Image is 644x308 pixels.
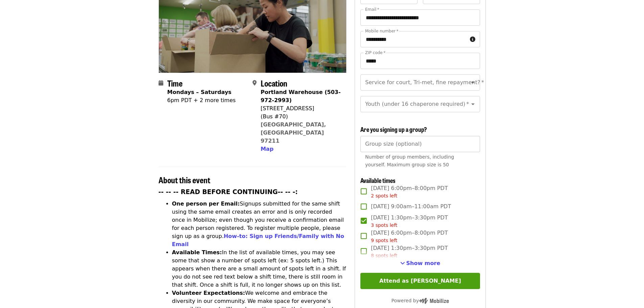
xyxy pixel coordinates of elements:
button: Map [261,145,273,153]
label: Email [365,7,379,11]
strong: Mondays – Saturdays [167,89,232,95]
span: 8 spots left [371,253,397,258]
span: [DATE] 1:30pm–3:30pm PDT [371,244,448,259]
span: 3 spots left [371,222,397,228]
input: Mobile number [360,31,467,47]
input: Email [360,9,480,26]
strong: One person per Email: [172,200,240,207]
li: Signups submitted for the same shift using the same email creates an error and is only recorded o... [172,200,347,248]
span: 9 spots left [371,238,397,243]
div: 6pm PDT + 2 more times [167,96,236,104]
label: ZIP code [365,51,385,55]
strong: Portland Warehouse (503-972-2993) [261,89,341,103]
strong: Available Times: [172,249,222,256]
span: [DATE] 1:30pm–3:30pm PDT [371,214,448,229]
span: Number of group members, including yourself. Maximum group size is 50 [365,154,454,167]
span: [DATE] 6:00pm–8:00pm PDT [371,184,448,199]
a: How-to: Sign up Friends/Family with No Email [172,233,344,247]
label: Mobile number [365,29,398,33]
a: [GEOGRAPHIC_DATA], [GEOGRAPHIC_DATA] 97211 [261,121,326,144]
span: Show more [406,260,440,266]
input: ZIP code [360,53,480,69]
span: About this event [159,174,210,186]
li: In the list of available times, you may see some that show a number of spots left (ex: 5 spots le... [172,248,347,289]
button: Open [468,78,478,87]
button: See more timeslots [400,259,440,267]
span: 2 spots left [371,193,397,198]
i: map-marker-alt icon [253,80,257,86]
img: Powered by Mobilize [419,298,449,304]
button: Open [468,99,478,109]
span: Powered by [391,298,449,303]
span: [DATE] 9:00am–11:00am PDT [371,203,451,211]
span: Location [261,77,287,89]
span: Are you signing up a group? [360,125,427,134]
div: [STREET_ADDRESS] [261,104,341,113]
input: [object Object] [360,136,480,152]
strong: -- -- -- READ BEFORE CONTINUING-- -- -: [159,188,298,195]
span: Time [167,77,183,89]
button: Attend as [PERSON_NAME] [360,273,480,289]
i: circle-info icon [470,36,475,43]
span: Available times [360,176,396,185]
span: [DATE] 6:00pm–8:00pm PDT [371,229,448,244]
strong: Volunteer Expectations: [172,290,245,296]
div: (Bus #70) [261,113,341,121]
span: Map [261,146,273,152]
i: calendar icon [159,80,163,86]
